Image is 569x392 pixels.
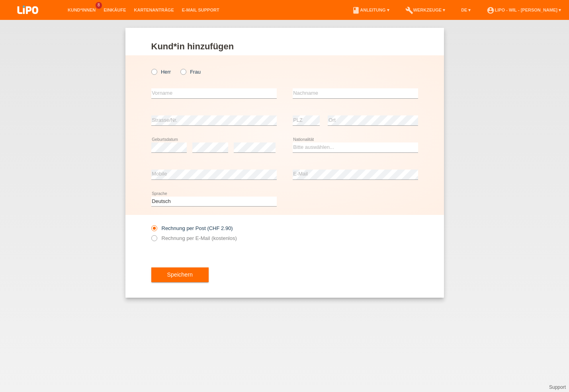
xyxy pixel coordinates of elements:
a: bookAnleitung ▾ [348,8,393,12]
a: E-Mail Support [178,8,223,12]
button: Speichern [151,267,209,283]
a: Kartenanträge [130,8,178,12]
span: Speichern [167,271,193,278]
input: Rechnung per E-Mail (kostenlos) [151,235,156,245]
label: Frau [180,69,201,75]
label: Rechnung per Post (CHF 2.90) [151,225,233,231]
input: Rechnung per Post (CHF 2.90) [151,225,156,235]
input: Frau [180,69,186,74]
label: Herr [151,69,171,75]
label: Rechnung per E-Mail (kostenlos) [151,235,237,241]
a: Einkäufe [100,8,130,12]
i: build [405,6,413,14]
a: buildWerkzeuge ▾ [401,8,450,12]
a: account_circleLIPO - Wil - [PERSON_NAME] ▾ [483,8,565,12]
input: Herr [151,69,156,74]
h1: Kund*in hinzufügen [151,41,418,51]
a: LIPO pay [8,16,48,22]
a: Support [549,384,566,390]
i: account_circle [487,6,495,14]
span: 8 [96,2,102,9]
a: DE ▾ [457,8,475,12]
i: book [352,6,360,14]
a: Kund*innen [64,8,100,12]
